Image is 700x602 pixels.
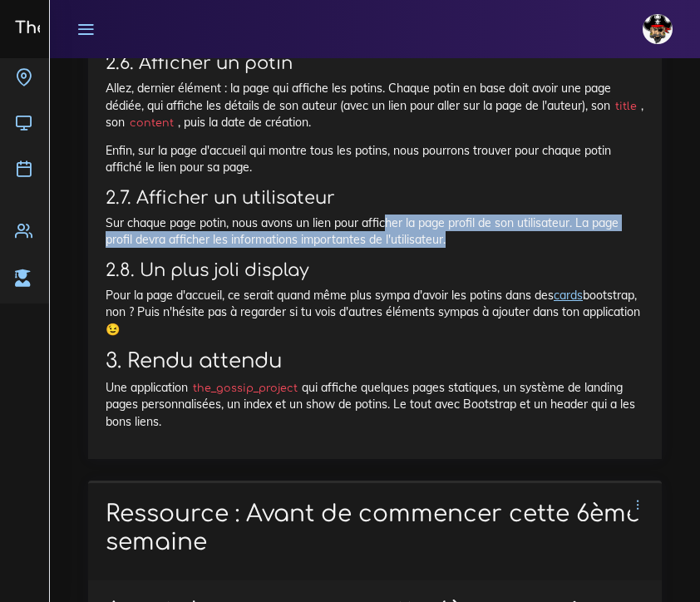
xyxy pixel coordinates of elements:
p: Allez, dernier élément : la page qui affiche les potins. Chaque potin en base doit avoir une page... [106,80,644,131]
p: Sur chaque page potin, nous avons un lien pour afficher la page profil de son utilisateur. La pag... [106,215,644,249]
p: Une application qui affiche quelques pages statiques, un système de landing pages personnalisées,... [106,379,644,430]
h3: 2.8. Un plus joli display [106,260,644,281]
code: content [125,115,178,131]
img: avatar [643,14,673,44]
a: avatar [635,5,685,53]
h3: 2.6. Afficher un potin [106,53,644,74]
h3: The Hacking Project [10,19,186,37]
code: title [610,98,641,115]
h3: 2.7. Afficher un utilisateur [106,188,644,209]
h2: 3. Rendu attendu [106,349,644,373]
a: cards [554,288,583,303]
h1: Ressource : Avant de commencer cette 6ème semaine [106,501,644,556]
p: Pour la page d'accueil, ce serait quand même plus sympa d'avoir les potins dans des bootstrap, no... [106,287,644,338]
p: Enfin, sur la page d'accueil qui montre tous les potins, nous pourrons trouver pour chaque potin ... [106,142,644,176]
code: the_gossip_project [188,380,302,397]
